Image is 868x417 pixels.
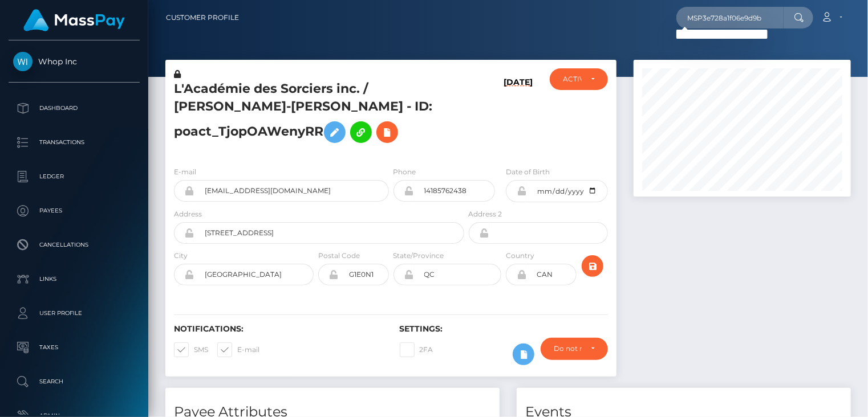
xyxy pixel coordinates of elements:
p: Dashboard [13,100,135,117]
p: Payees [13,202,135,219]
img: MassPay Logo [23,9,125,31]
p: Cancellations [13,236,135,254]
label: E-mail [217,342,259,357]
h6: Notifications: [174,324,383,334]
a: Dashboard [9,94,140,122]
h5: L'Académie des Sorciers inc. / [PERSON_NAME]-[PERSON_NAME] - ID: poact_TjopOAWenyRR [174,80,458,149]
button: Do not require [541,338,608,359]
h6: Settings: [400,324,609,334]
label: City [174,251,188,261]
div: Do not require [554,344,582,353]
label: 2FA [400,342,433,357]
a: Customer Profile [166,6,239,30]
p: Search [13,373,135,390]
p: Links [13,271,135,288]
a: Links [9,265,140,293]
span: Whop Inc [9,56,140,67]
a: User Profile [9,299,140,328]
a: Search [9,367,140,396]
button: ACTIVE [550,68,608,90]
div: ACTIVE [563,75,582,84]
p: Ledger [13,168,135,185]
img: Whop Inc [13,52,33,71]
label: State/Province [394,251,444,261]
label: Country [506,251,534,261]
p: User Profile [13,305,135,322]
label: Date of Birth [506,167,550,177]
p: Transactions [13,134,135,151]
label: E-mail [174,167,196,177]
label: Address 2 [469,209,502,219]
label: SMS [174,342,208,357]
p: Taxes [13,339,135,356]
label: Phone [394,167,416,177]
input: Search... [676,7,784,28]
h6: [DATE] [504,77,533,153]
a: Ledger [9,162,140,191]
a: Transactions [9,128,140,157]
a: Taxes [9,333,140,362]
a: Cancellations [9,231,140,259]
label: Postal Code [318,251,360,261]
a: Payees [9,197,140,225]
label: Address [174,209,202,219]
